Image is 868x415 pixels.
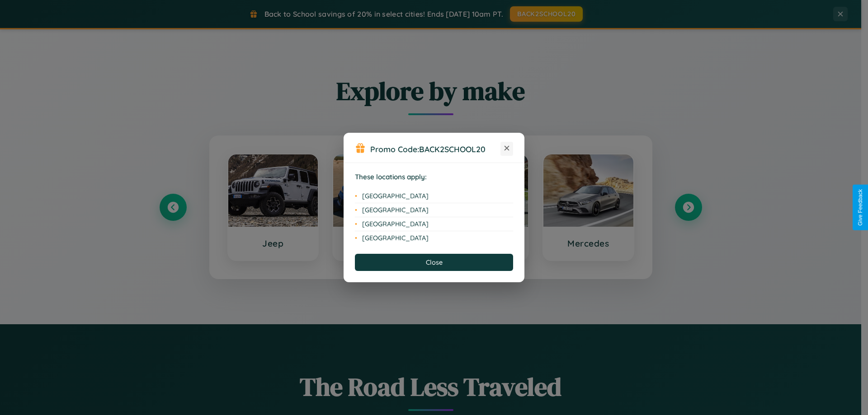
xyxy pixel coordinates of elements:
[355,254,513,271] button: Close
[355,217,513,231] li: [GEOGRAPHIC_DATA]
[355,231,513,245] li: [GEOGRAPHIC_DATA]
[355,189,513,203] li: [GEOGRAPHIC_DATA]
[355,173,427,181] strong: These locations apply:
[419,144,486,154] b: BACK2SCHOOL20
[355,203,513,217] li: [GEOGRAPHIC_DATA]
[857,189,863,226] div: Give Feedback
[370,144,500,154] h3: Promo Code:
